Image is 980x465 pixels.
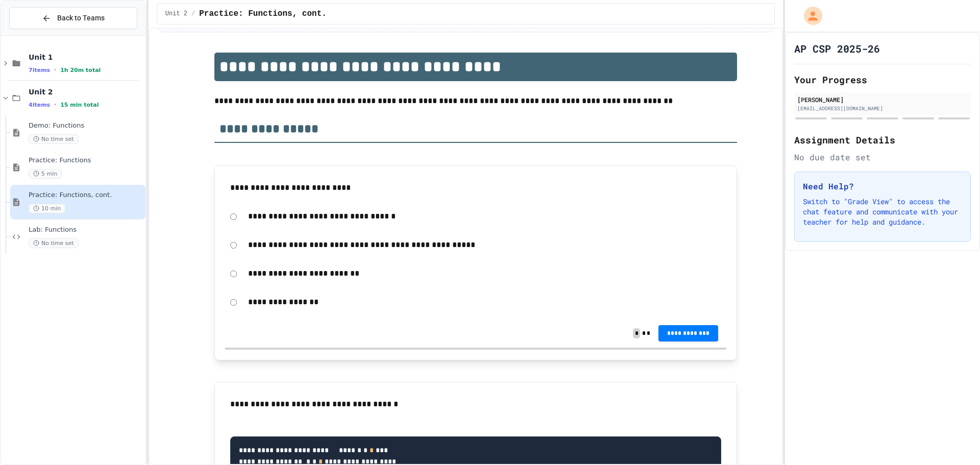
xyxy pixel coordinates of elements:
button: Back to Teams [9,7,137,29]
h3: Need Help? [803,180,962,192]
span: 1h 20m total [60,67,101,74]
span: No time set [29,238,79,248]
span: / [191,10,195,18]
span: Unit 1 [29,53,143,62]
span: No time set [29,134,79,144]
div: No due date set [794,151,971,163]
span: 7 items [29,67,50,74]
div: My Account [793,4,825,28]
p: Switch to "Grade View" to access the chat feature and communicate with your teacher for help and ... [803,197,962,227]
span: 10 min [29,204,65,213]
h2: Assignment Details [794,133,971,147]
h2: Your Progress [794,72,971,87]
span: Lab: Functions [29,226,143,234]
span: Practice: Functions, cont. [199,8,327,20]
span: • [54,101,56,109]
span: Back to Teams [57,13,105,23]
span: 15 min total [60,102,99,108]
span: 4 items [29,102,50,108]
span: Unit 2 [29,87,143,96]
span: Unit 2 [165,10,187,18]
span: Practice: Functions [29,156,143,165]
span: Practice: Functions, cont. [29,191,143,200]
div: [EMAIL_ADDRESS][DOMAIN_NAME] [797,105,968,112]
div: [PERSON_NAME] [797,95,968,104]
span: • [54,66,56,74]
span: 5 min [29,169,62,179]
h1: AP CSP 2025-26 [794,41,880,56]
span: Demo: Functions [29,121,143,130]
